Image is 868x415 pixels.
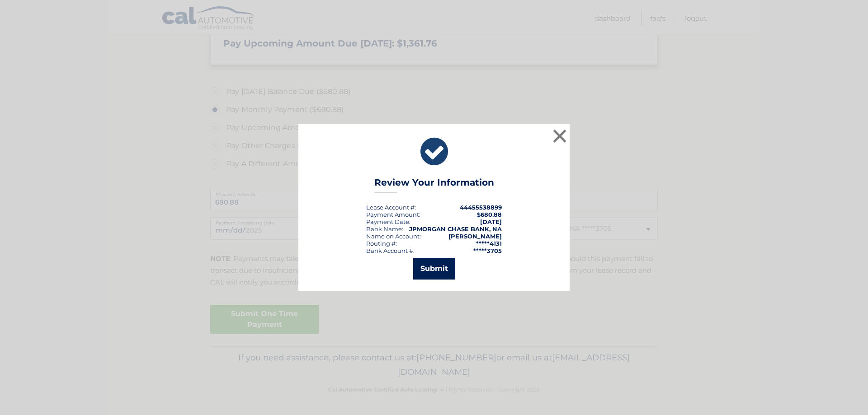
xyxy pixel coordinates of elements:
span: Payment Date [366,218,409,225]
h3: Review Your Information [374,177,494,193]
div: Name on Account: [366,233,421,240]
strong: [PERSON_NAME] [448,233,502,240]
button: Submit [413,258,455,280]
strong: 44455538899 [460,204,502,211]
span: $680.88 [477,211,502,218]
strong: JPMORGAN CHASE BANK, NA [409,225,502,233]
div: Bank Name: [366,225,403,233]
div: Routing #: [366,240,397,247]
div: Payment Amount: [366,211,420,218]
button: × [551,127,569,145]
span: [DATE] [480,218,502,225]
div: Lease Account #: [366,204,416,211]
div: Bank Account #: [366,247,415,254]
div: : [366,218,410,225]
